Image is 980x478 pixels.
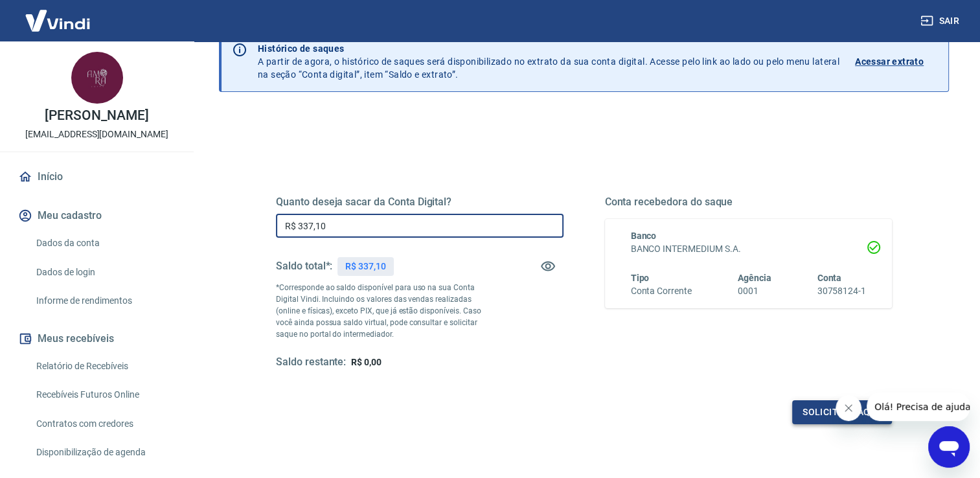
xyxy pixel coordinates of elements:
button: Meus recebíveis [16,324,178,353]
span: Agência [738,273,771,283]
a: Início [16,163,178,191]
a: Disponibilização de agenda [31,439,178,466]
a: Informe de rendimentos [31,288,178,314]
a: Dados da conta [31,230,178,256]
h6: 0001 [738,284,771,298]
p: R$ 337,10 [345,260,386,273]
h6: 30758124-1 [817,284,866,298]
h5: Conta recebedora do saque [605,196,893,209]
a: Dados de login [31,259,178,286]
p: [EMAIL_ADDRESS][DOMAIN_NAME] [25,128,168,141]
h5: Saldo total*: [276,260,332,273]
p: A partir de agora, o histórico de saques será disponibilizado no extrato da sua conta digital. Ac... [258,42,839,81]
h5: Saldo restante: [276,356,346,369]
h6: BANCO INTERMEDIUM S.A. [631,242,867,256]
button: Sair [918,9,964,33]
button: Meu cadastro [16,201,178,230]
h5: Quanto deseja sacar da Conta Digital? [276,196,564,209]
button: Solicitar saque [792,400,892,424]
span: R$ 0,00 [351,357,382,367]
span: Tipo [631,273,650,283]
p: [PERSON_NAME] [45,109,148,122]
a: Contratos com credores [31,411,178,437]
p: *Corresponde ao saldo disponível para uso na sua Conta Digital Vindi. Incluindo os valores das ve... [276,282,492,340]
span: Conta [817,273,841,283]
p: Histórico de saques [258,42,839,55]
iframe: Botão para abrir a janela de mensagens [928,426,970,468]
span: Olá! Precisa de ajuda? [8,9,109,19]
img: 63b345ac-3736-441d-a5e1-979e3665bde5.jpeg [71,52,123,104]
h6: Conta Corrente [631,284,692,298]
span: Banco [631,231,657,241]
a: Relatório de Recebíveis [31,353,178,380]
p: Acessar extrato [855,55,924,68]
img: Vindi [16,1,100,40]
iframe: Mensagem da empresa [867,393,970,421]
a: Acessar extrato [855,42,938,81]
iframe: Fechar mensagem [836,395,861,421]
a: Recebíveis Futuros Online [31,381,178,408]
